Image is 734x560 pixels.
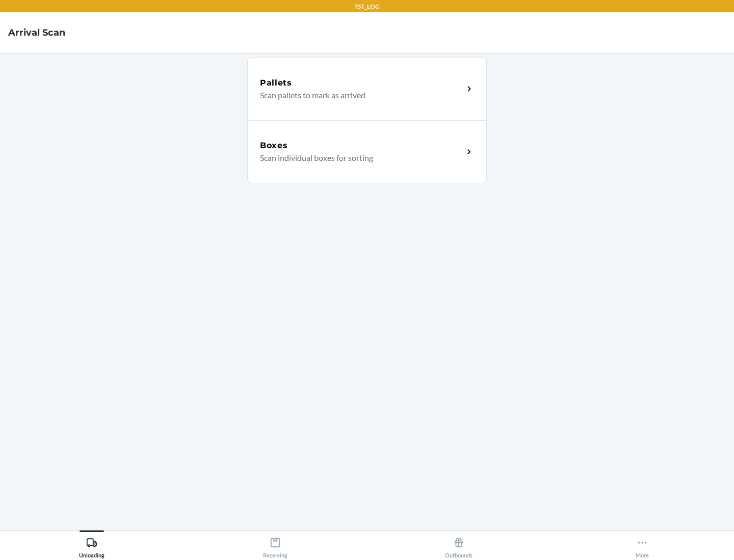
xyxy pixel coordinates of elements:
button: More [550,530,734,558]
p: Scan individual boxes for sorting [260,152,455,164]
button: Receiving [183,530,367,558]
div: Unloading [79,533,104,558]
button: Outbounds [367,530,550,558]
h5: Pallets [260,77,292,89]
h4: Arrival Scan [8,26,65,39]
div: Outbounds [445,533,473,558]
p: TST_LOG [354,2,380,11]
p: Scan pallets to mark as arrived [260,89,455,101]
a: BoxesScan individual boxes for sorting [247,120,487,183]
div: Receiving [263,533,287,558]
h5: Boxes [260,139,288,152]
a: PalletsScan pallets to mark as arrived [247,57,487,120]
div: More [636,533,649,558]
